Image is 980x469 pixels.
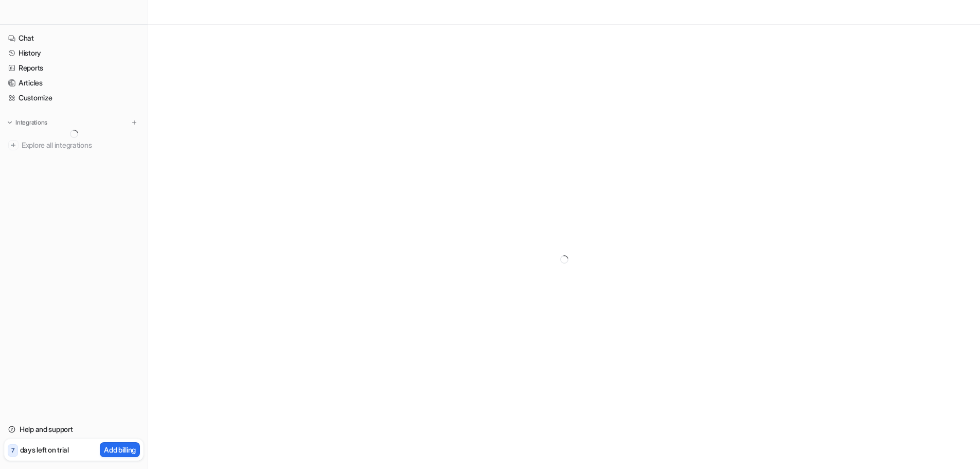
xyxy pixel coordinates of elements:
[6,119,13,126] img: expand menu
[100,442,140,457] button: Add billing
[4,91,144,105] a: Customize
[11,446,14,455] p: 7
[4,46,144,60] a: History
[4,117,50,128] button: Integrations
[15,118,47,127] p: Integrations
[4,76,144,90] a: Articles
[4,422,144,437] a: Help and support
[4,61,144,75] a: Reports
[20,444,69,455] p: days left on trial
[4,31,144,45] a: Chat
[131,119,138,126] img: menu_add.svg
[104,444,136,455] p: Add billing
[4,138,144,152] a: Explore all integrations
[8,140,19,150] img: explore all integrations
[22,137,139,153] span: Explore all integrations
